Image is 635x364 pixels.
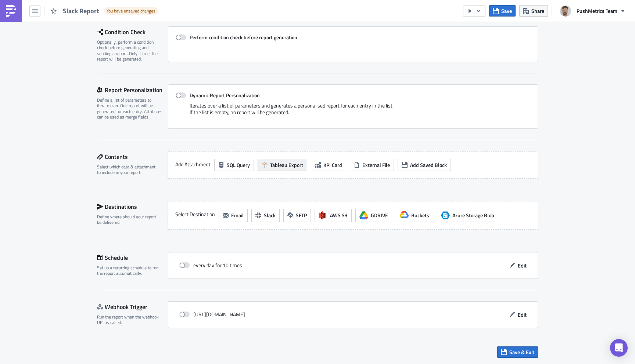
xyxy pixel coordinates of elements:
span: PushMetrics Team [577,7,617,15]
button: Tableau Export [258,159,307,171]
div: Report Personalization [97,84,168,95]
button: Add Saved Block [398,159,451,171]
strong: Dynamic Report Personalization [190,91,260,99]
button: External File [350,159,394,171]
div: Define a list of parameters to iterate over. One report will be generated for each entry. Attribu... [97,97,163,120]
span: Email [231,211,244,219]
span: Azure Storage Blob [452,211,494,219]
button: Save & Exit [497,346,538,358]
span: Add Saved Block [410,161,447,169]
span: KPI Card [323,161,342,169]
button: Slack [251,209,280,222]
div: Define where should your report be delivered. [97,214,159,225]
div: Set up a recurring schedule to run the report automatically. [97,265,163,276]
label: Add Attachment [175,159,211,170]
button: KPI Card [311,159,346,171]
div: Schedule [97,252,168,263]
span: Slack Report [63,6,100,16]
span: AWS S3 [330,211,348,219]
span: SFTP [296,211,307,219]
div: every day for 10 times [179,260,242,271]
button: SQL Query [214,159,254,171]
span: Slack [264,211,276,219]
span: GDRIVE [371,211,388,219]
span: Buckets [411,211,429,219]
button: AWS S3 [315,209,352,222]
div: Iterates over a list of parameters and generates a personalised report for each entry in the list... [176,102,530,121]
div: Select which data & attachment to include in your report. [97,164,159,175]
div: Contents [97,151,159,162]
img: Avatar [559,5,572,17]
button: PushMetrics Team [556,3,629,19]
img: PushMetrics [5,5,17,17]
span: Save & Exit [509,348,534,356]
div: Condition Check [97,26,168,37]
button: Save [489,5,516,17]
span: Edit [518,262,527,269]
button: SFTP [283,209,311,222]
div: Open Intercom Messenger [610,339,628,357]
button: Buckets [396,209,433,222]
div: [URL][DOMAIN_NAME] [179,309,245,320]
button: GDRIVE [355,209,392,222]
strong: Perform condition check before report generation [190,33,297,41]
label: Select Destination [175,209,215,220]
div: Webhook Trigger [97,301,168,312]
div: Optionally, perform a condition check before generating and sending a report. Only if true, the r... [97,39,163,62]
button: Edit [506,309,530,320]
button: Azure Storage BlobAzure Storage Blob [437,209,498,222]
button: Email [219,209,248,222]
span: Edit [518,311,527,318]
span: Tableau Export [270,161,303,169]
span: Azure Storage Blob [441,211,450,220]
span: Share [531,7,544,15]
span: SQL Query [227,161,250,169]
button: Share [519,5,548,17]
span: You have unsaved changes [107,8,155,14]
div: Run the report when the webhook URL is called. [97,314,163,325]
div: Destinations [97,201,159,212]
span: External File [362,161,390,169]
button: Edit [506,260,530,271]
span: Save [501,7,512,15]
